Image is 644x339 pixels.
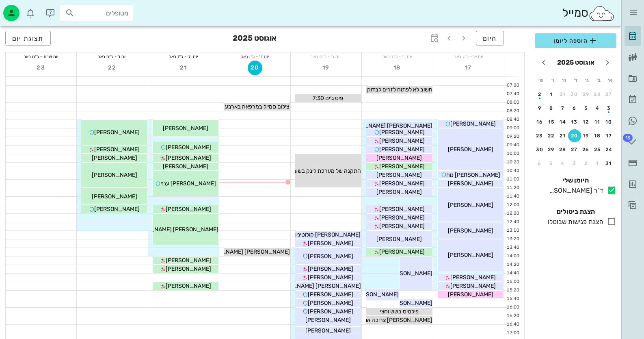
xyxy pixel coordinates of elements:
[6,52,76,61] div: יום שבת - כ״ט באב
[166,257,211,264] span: [PERSON_NAME]
[390,61,404,75] button: 18
[533,91,546,97] div: 2
[533,133,546,139] div: 23
[545,157,558,170] button: 5
[533,143,546,156] button: 30
[591,88,604,101] button: 28
[476,31,504,46] button: היום
[504,176,521,183] div: 11:00
[166,206,211,213] span: [PERSON_NAME]
[34,61,48,75] button: 23
[603,105,616,111] div: 3
[556,102,569,115] button: 7
[504,185,521,191] div: 11:20
[450,282,496,289] span: [PERSON_NAME]
[556,157,569,170] button: 4
[603,157,616,170] button: 31
[591,115,604,128] button: 11
[556,161,569,166] div: 4
[533,119,546,125] div: 16
[504,278,521,285] div: 15:00
[504,270,521,277] div: 14:40
[166,144,211,151] span: [PERSON_NAME]
[295,231,361,238] span: [PERSON_NAME] קולוטיגין
[504,99,521,106] div: 08:00
[568,129,581,142] button: 20
[504,321,521,328] div: 16:40
[556,88,569,101] button: 31
[545,119,558,125] div: 15
[346,86,432,93] span: חשוב לא לפתוח לזרים לבדוק במצלמה
[591,102,604,115] button: 4
[545,88,558,101] button: 1
[163,125,208,132] span: [PERSON_NAME]
[603,129,616,142] button: 17
[568,143,581,156] button: 27
[533,161,546,166] div: 6
[34,64,48,71] span: 23
[504,236,521,243] div: 13:20
[600,55,615,70] button: חודש שעבר
[379,129,425,136] span: [PERSON_NAME]
[533,105,546,111] div: 9
[579,133,592,139] div: 19
[504,296,521,302] div: 15:40
[376,154,422,161] span: [PERSON_NAME]
[556,119,569,125] div: 14
[603,147,616,152] div: 24
[308,291,353,298] span: [PERSON_NAME]
[376,236,422,243] span: [PERSON_NAME]
[308,240,353,247] span: [PERSON_NAME]
[579,161,592,166] div: 2
[233,31,277,47] h3: אוגוסט 2025
[504,167,521,174] div: 10:40
[279,167,361,174] span: התקנה של מערכת לינק בשעה עשר
[379,146,425,153] span: [PERSON_NAME]
[94,129,140,136] span: [PERSON_NAME]
[554,54,598,71] button: אוגוסט 2025
[603,143,616,156] button: 24
[182,248,290,255] span: [PERSON_NAME] [PERSON_NAME] להגיש
[448,252,493,259] span: [PERSON_NAME]
[591,91,604,97] div: 28
[568,88,581,101] button: 30
[579,105,592,111] div: 5
[504,82,521,89] div: 07:20
[92,193,137,200] span: [PERSON_NAME]
[588,5,615,22] img: SmileCloud logo
[545,102,558,115] button: 8
[545,147,558,152] div: 29
[483,35,497,42] span: היום
[448,227,493,234] span: [PERSON_NAME]
[504,227,521,234] div: 13:00
[163,163,208,170] span: [PERSON_NAME]
[623,134,633,142] span: תג
[219,52,290,61] div: יום ד׳ - כ״ו באב
[160,180,216,187] span: [PERSON_NAME] ענף
[579,143,592,156] button: 26
[450,120,496,127] span: [PERSON_NAME]
[533,102,546,115] button: 9
[535,176,616,185] h4: היומן שלי
[504,244,521,251] div: 13:40
[291,52,361,61] div: יום ג׳ - כ״ה באב
[568,147,581,152] div: 27
[556,147,569,152] div: 28
[568,157,581,170] button: 3
[225,103,289,110] span: צילום סמייל במרפאה בארבע
[504,125,521,132] div: 09:00
[379,180,425,187] span: [PERSON_NAME]
[126,226,218,233] span: [PERSON_NAME] [PERSON_NAME]
[176,61,191,75] button: 21
[504,261,521,268] div: 14:20
[591,147,604,152] div: 25
[305,327,351,334] span: [PERSON_NAME]
[504,313,521,319] div: 16:20
[603,91,616,97] div: 27
[545,115,558,128] button: 15
[570,73,581,87] th: ד׳
[603,119,616,125] div: 10
[353,291,399,298] span: [PERSON_NAME]
[308,265,353,272] span: [PERSON_NAME]
[308,274,353,281] span: [PERSON_NAME]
